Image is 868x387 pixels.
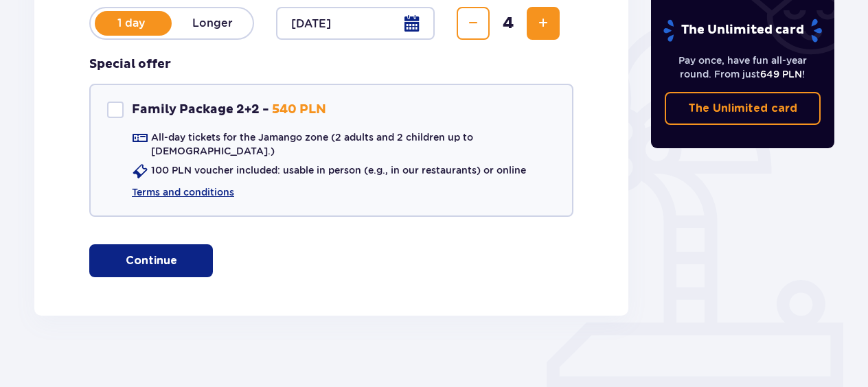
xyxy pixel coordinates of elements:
p: All-day tickets for the Jamango zone (2 adults and 2 children up to [DEMOGRAPHIC_DATA].) [151,130,556,158]
p: Family Package 2+2 - [132,102,269,118]
a: Terms and conditions [132,185,234,199]
a: The Unlimited card [665,92,821,125]
p: 540 PLN [272,102,326,118]
p: Longer [172,16,253,31]
span: 4 [492,13,524,34]
p: 1 day [91,16,172,31]
button: Decrease [457,7,490,40]
button: Continue [89,244,213,277]
span: 649 PLN [760,69,802,80]
p: The Unlimited card [688,101,797,116]
button: Increase [527,7,560,40]
h3: Special offer [89,56,171,73]
p: The Unlimited card [662,19,823,43]
p: Continue [126,253,177,268]
p: Pay once, have fun all-year round. From just ! [665,54,821,81]
p: 100 PLN voucher included: usable in person (e.g., in our restaurants) or online [151,163,526,177]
